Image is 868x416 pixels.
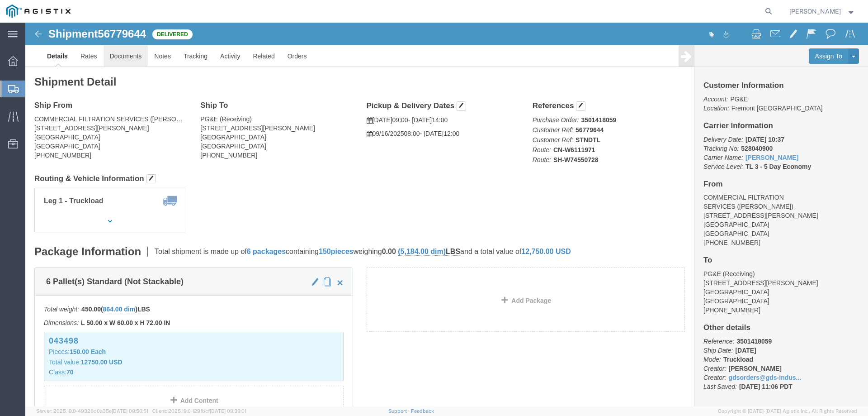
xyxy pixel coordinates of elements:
[6,5,71,18] img: logo
[411,408,434,414] a: Feedback
[36,408,148,414] span: Server: 2025.19.0-49328d0a35e
[112,408,148,414] span: [DATE] 09:50:51
[789,6,856,17] button: [PERSON_NAME]
[789,6,841,16] span: Krista Meyers
[210,408,246,414] span: [DATE] 09:39:01
[718,407,857,415] span: Copyright © [DATE]-[DATE] Agistix Inc., All Rights Reserved
[152,408,246,414] span: Client: 2025.19.0-129fbcf
[25,23,868,406] iframe: FS Legacy Container
[388,408,411,414] a: Support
